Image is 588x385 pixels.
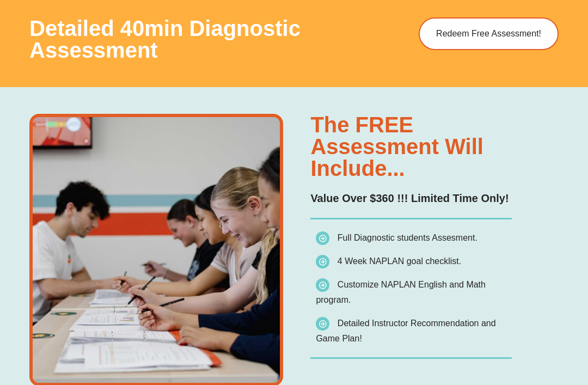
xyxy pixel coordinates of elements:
[316,255,329,268] img: icon-list.png
[29,17,384,61] h3: Detailed 40min Diagnostic Assessment
[338,256,461,266] span: 4 Week NAPLAN goal checklist.
[436,29,541,38] span: Redeem Free Assessment!
[316,319,495,343] span: Detailed Instructor Recommendation and Game Plan!
[310,114,511,179] h3: The FREE assessment will include...
[316,278,329,292] img: icon-list.png
[534,333,588,385] iframe: Chat Widget
[419,17,559,50] a: Redeem Free Assessment!
[316,280,486,304] span: Customize NAPLAN English and Math program.
[338,233,477,242] span: Full Diagnostic students Assesment.
[316,317,329,331] img: icon-list.png
[316,231,329,245] img: icon-list.png
[310,190,511,207] p: Value Over $360 !!! Limited Time Only!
